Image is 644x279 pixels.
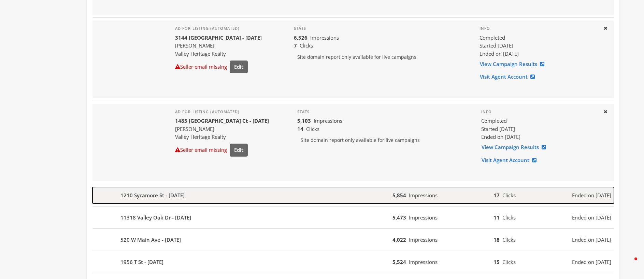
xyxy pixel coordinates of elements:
[392,214,406,221] b: 5,473
[502,236,516,243] span: Clicks
[480,34,505,42] span: completed
[481,125,598,133] div: Started [DATE]
[392,258,406,265] b: 5,524
[92,187,614,203] button: 1210 Sycamore St - [DATE]5,854Impressions17ClicksEnded on [DATE]
[294,50,469,64] p: Site domain report only available for live campaigns
[297,117,311,124] b: 5,103
[493,192,500,199] b: 17
[310,34,339,41] span: Impressions
[621,256,637,272] iframe: Intercom live chat
[306,125,319,132] span: Clicks
[300,42,313,49] span: Clicks
[175,109,269,114] h4: Ad for listing (automated)
[493,236,500,243] b: 18
[392,236,406,243] b: 4,022
[481,133,520,140] span: Ended on [DATE]
[175,34,262,41] b: 3144 [GEOGRAPHIC_DATA] - [DATE]
[392,192,406,199] b: 5,854
[175,117,269,124] b: 1485 [GEOGRAPHIC_DATA] Ct - [DATE]
[297,109,470,114] h4: Stats
[294,42,297,49] b: 7
[409,236,438,243] span: Impressions
[480,58,549,70] a: View Campaign Results
[481,154,541,167] a: Visit Agent Account
[572,236,611,244] span: Ended on [DATE]
[175,63,227,71] div: Seller email missing
[480,42,598,50] div: Started [DATE]
[480,26,598,31] h4: Info
[572,191,611,199] span: Ended on [DATE]
[175,50,262,58] div: Valley Heritage Realty
[294,34,307,41] b: 6,526
[409,258,438,265] span: Impressions
[493,258,500,265] b: 15
[294,26,469,31] h4: Stats
[409,192,438,199] span: Impressions
[175,26,262,31] h4: Ad for listing (automated)
[175,42,262,50] div: [PERSON_NAME]
[230,144,248,156] button: Edit
[409,214,438,221] span: Impressions
[502,214,516,221] span: Clicks
[175,125,269,133] div: [PERSON_NAME]
[120,258,163,266] b: 1956 T St - [DATE]
[175,146,227,154] div: Seller email missing
[502,192,516,199] span: Clicks
[92,254,614,270] button: 1956 T St - [DATE]5,524Impressions15ClicksEnded on [DATE]
[314,117,342,124] span: Impressions
[481,141,550,154] a: View Campaign Results
[572,214,611,222] span: Ended on [DATE]
[120,214,191,222] b: 11318 Valley Oak Dr - [DATE]
[297,133,470,147] p: Site domain report only available for live campaigns
[502,258,516,265] span: Clicks
[481,109,598,114] h4: Info
[572,258,611,266] span: Ended on [DATE]
[297,125,303,132] b: 14
[92,209,614,226] button: 11318 Valley Oak Dr - [DATE]5,473Impressions11ClicksEnded on [DATE]
[481,117,507,125] span: completed
[480,50,519,57] span: Ended on [DATE]
[175,133,269,141] div: Valley Heritage Realty
[120,191,185,199] b: 1210 Sycamore St - [DATE]
[230,61,248,73] button: Edit
[480,70,539,83] a: Visit Agent Account
[493,214,500,221] b: 11
[120,236,181,244] b: 520 W Main Ave - [DATE]
[92,231,614,248] button: 520 W Main Ave - [DATE]4,022Impressions18ClicksEnded on [DATE]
